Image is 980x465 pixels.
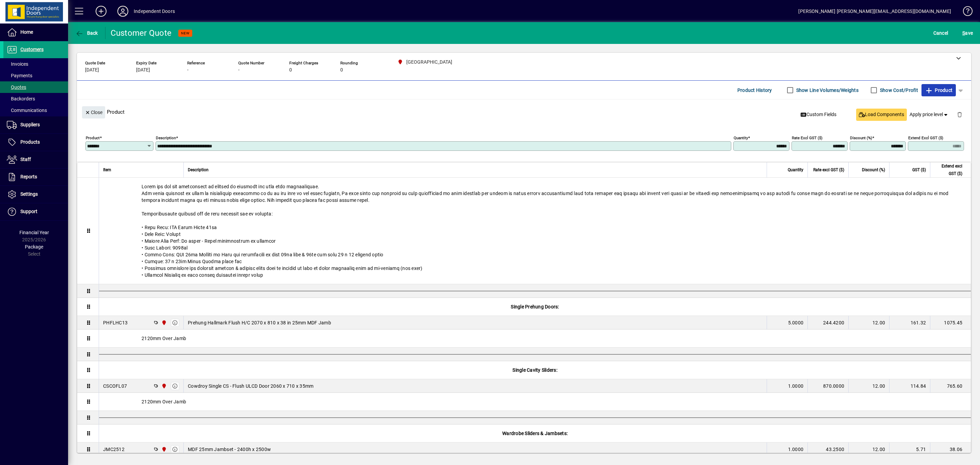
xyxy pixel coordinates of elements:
[958,1,971,23] a: Knowledge Base
[961,27,975,39] button: Save
[788,383,804,389] span: 1.0000
[798,109,839,121] button: Custom Fields
[25,244,43,250] span: Package
[188,446,271,453] span: MDF 25mm Jambset - 2400h x 2500w
[3,186,68,203] a: Settings
[933,28,948,38] span: Cancel
[951,106,968,123] button: Delete
[735,84,775,96] button: Product History
[136,67,150,73] span: [DATE]
[75,30,98,36] span: Back
[188,166,209,174] span: Description
[134,6,175,17] div: Independent Doors
[910,111,949,118] span: Apply price level
[181,31,190,35] span: NEW
[99,361,971,379] div: Single Cavity Sliders:
[20,29,33,35] span: Home
[788,166,803,174] span: Quantity
[188,383,313,389] span: Cowdroy Single CS - Flush ULCD Door 2060 x 710 x 35mm
[951,111,968,117] app-page-header-button: Delete
[813,166,844,174] span: Rate excl GST ($)
[19,230,49,235] span: Financial Year
[99,330,971,347] div: 2120mm Over Jamb
[156,135,176,140] mat-label: Description
[930,379,971,393] td: 765.60
[3,203,68,220] a: Support
[921,84,956,96] button: Product
[160,446,167,453] span: Christchurch
[160,382,167,390] span: Christchurch
[77,99,971,124] div: Product
[289,67,292,73] span: 0
[908,135,943,140] mat-label: Extend excl GST ($)
[103,446,125,453] div: JMC2512
[99,178,971,284] div: Lorem ips dol sit ametconsect ad elitsed do eiusmodt inc utla etdo magnaaliquae. Adm venia quisno...
[160,319,167,326] span: Christchurch
[934,162,962,177] span: Extend excl GST ($)
[3,24,68,41] a: Home
[99,393,971,411] div: 2120mm Over Jamb
[912,166,926,174] span: GST ($)
[850,135,872,140] mat-label: Discount (%)
[90,5,112,17] button: Add
[20,209,37,214] span: Support
[788,319,804,326] span: 5.0000
[99,298,971,316] div: Single Prehung Doors:
[3,70,68,81] a: Payments
[889,443,930,456] td: 5.71
[3,93,68,105] a: Backorders
[812,319,844,326] div: 244.4200
[3,81,68,93] a: Quotes
[848,379,889,393] td: 12.00
[859,111,904,118] span: Load Components
[86,135,100,140] mat-label: Product
[103,383,127,389] div: CSCOFL07
[962,30,965,36] span: S
[20,174,37,179] span: Reports
[801,111,837,118] span: Custom Fields
[7,84,26,90] span: Quotes
[99,424,971,442] div: Wardrobe Sliders & Jambsets:
[3,58,68,70] a: Invoices
[930,443,971,456] td: 38.06
[889,316,930,330] td: 161.32
[3,105,68,116] a: Communications
[7,73,32,78] span: Payments
[856,109,907,121] button: Load Components
[798,6,951,17] div: [PERSON_NAME] [PERSON_NAME][EMAIL_ADDRESS][DOMAIN_NAME]
[340,67,343,73] span: 0
[103,319,128,326] div: PHFLHC13
[187,67,189,73] span: -
[82,106,105,118] button: Close
[812,446,844,453] div: 43.2500
[3,134,68,151] a: Products
[85,107,102,118] span: Close
[795,87,859,94] label: Show Line Volumes/Weights
[73,27,100,39] button: Back
[788,446,804,453] span: 1.0000
[879,87,918,94] label: Show Cost/Profit
[932,27,950,39] button: Cancel
[962,28,973,38] span: ave
[85,67,99,73] span: [DATE]
[111,28,172,38] div: Customer Quote
[3,169,68,186] a: Reports
[3,116,68,133] a: Suppliers
[20,122,40,127] span: Suppliers
[20,157,31,162] span: Staff
[7,61,28,67] span: Invoices
[734,135,748,140] mat-label: Quantity
[103,166,111,174] span: Item
[188,319,331,326] span: Prehung Hallmark Flush H/C 2070 x 810 x 38 in 25mm MDF Jamb
[80,109,107,115] app-page-header-button: Close
[907,109,952,121] button: Apply price level
[848,316,889,330] td: 12.00
[930,316,971,330] td: 1075.45
[20,47,44,52] span: Customers
[7,108,47,113] span: Communications
[20,191,38,197] span: Settings
[68,27,105,39] app-page-header-button: Back
[238,67,240,73] span: -
[112,5,134,17] button: Profile
[737,85,772,96] span: Product History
